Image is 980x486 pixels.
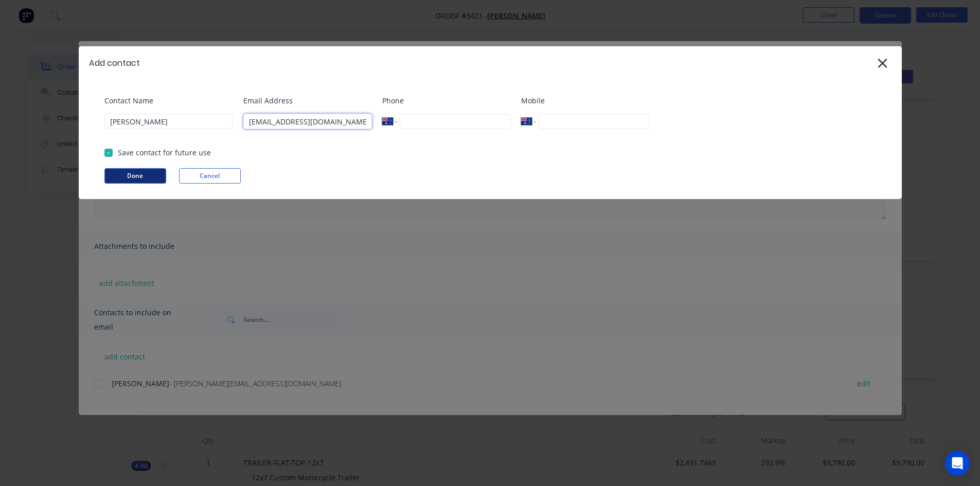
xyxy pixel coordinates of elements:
button: Cancel [179,168,241,184]
div: Add contact [89,57,140,69]
label: Contact Name [104,95,233,106]
label: Email Address [243,95,372,106]
div: Open Intercom Messenger [945,451,970,476]
label: Phone [382,95,511,106]
div: Save contact for future use [118,147,211,158]
button: Done [104,168,166,184]
label: Mobile [521,95,650,106]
